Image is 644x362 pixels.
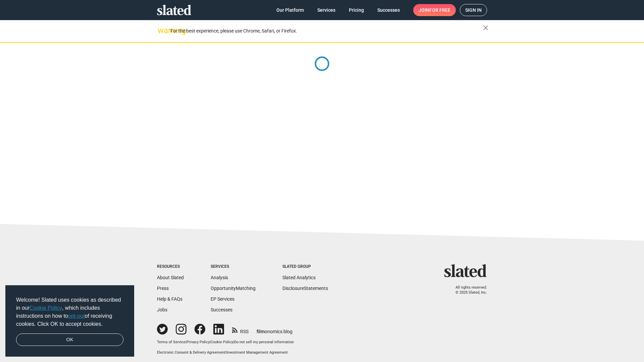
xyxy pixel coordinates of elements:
[5,285,134,357] div: cookieconsent
[30,305,62,311] a: Cookie Policy
[68,313,85,319] a: opt-out
[157,296,182,302] a: Help & FAQs
[372,4,405,16] a: Successes
[482,24,490,32] mat-icon: close
[157,340,185,344] a: Terms of Service
[211,340,233,344] a: Cookie Policy
[276,4,304,16] span: Our Platform
[186,340,210,344] a: Privacy Policy
[349,4,364,16] span: Pricing
[211,264,256,269] div: Services
[157,307,167,312] a: Jobs
[16,334,123,346] a: dismiss cookie message
[234,340,294,345] button: Do not sell my personal information
[226,350,288,355] a: Investment Management Agreement
[211,307,232,312] a: Successes
[282,286,328,291] a: DisclosureStatements
[157,286,169,291] a: Press
[211,286,256,291] a: OpportunityMatching
[158,26,166,35] mat-icon: warning
[233,340,234,344] span: |
[282,264,328,269] div: Slated Group
[170,26,483,36] div: For the best experience, please use Chrome, Safari, or Firefox.
[448,285,487,295] p: All rights reserved. © 2025 Slated, Inc.
[465,4,482,16] span: Sign in
[210,340,211,344] span: |
[211,296,234,302] a: EP Services
[343,4,369,16] a: Pricing
[257,323,292,335] a: filmonomics blog
[185,340,186,344] span: |
[211,275,228,280] a: Analysis
[312,4,341,16] a: Services
[317,4,335,16] span: Services
[225,350,226,355] span: |
[157,350,225,355] a: Electronic Consent & Delivery Agreement
[429,4,450,16] span: for free
[419,4,450,16] span: Join
[413,4,456,16] a: Joinfor free
[157,275,184,280] a: About Slated
[377,4,400,16] span: Successes
[157,264,184,269] div: Resources
[232,324,249,335] a: RSS
[271,4,309,16] a: Our Platform
[282,275,316,280] a: Slated Analytics
[16,296,123,328] span: Welcome! Slated uses cookies as described in our , which includes instructions on how to of recei...
[460,4,487,16] a: Sign in
[257,329,265,334] span: film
